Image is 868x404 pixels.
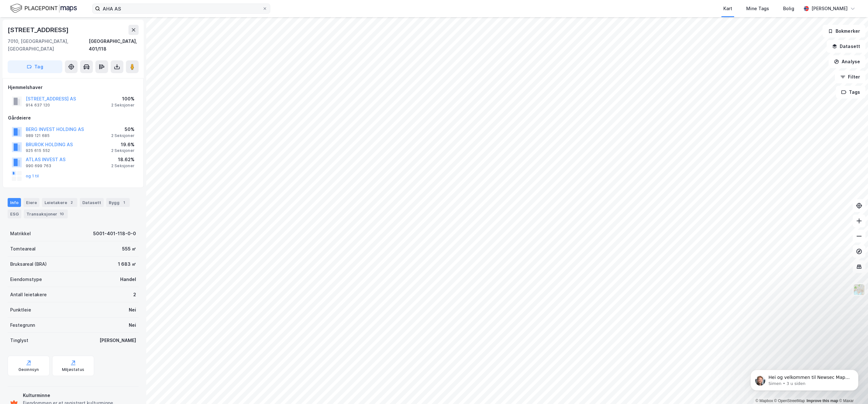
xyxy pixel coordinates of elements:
[100,4,262,13] input: Søk på adresse, matrikkel, gårdeiere, leietakere eller personer
[111,103,134,108] div: 2 Seksjoner
[118,260,136,268] div: 1 683 ㎡
[741,356,868,401] iframe: Intercom notifications melding
[8,25,70,35] div: [STREET_ADDRESS]
[133,291,136,298] div: 2
[59,211,65,217] div: 10
[24,198,39,207] div: Eiere
[26,163,51,168] div: 990 699 763
[129,306,136,314] div: Nei
[811,5,848,12] div: [PERSON_NAME]
[26,148,50,153] div: 925 615 552
[68,199,75,206] div: 2
[723,5,732,12] div: Kart
[18,367,39,372] div: Geoinnsyn
[10,260,47,268] div: Bruksareal (BRA)
[746,5,769,12] div: Mine Tags
[10,276,42,283] div: Eiendomstype
[783,5,794,12] div: Bolig
[774,399,805,403] a: OpenStreetMap
[62,367,84,372] div: Miljøstatus
[111,133,134,138] div: 2 Seksjoner
[120,276,136,283] div: Handel
[100,337,136,344] div: [PERSON_NAME]
[755,399,773,403] a: Mapbox
[122,245,136,253] div: 555 ㎡
[10,291,47,298] div: Antall leietakere
[129,321,136,329] div: Nei
[807,399,838,403] a: Improve this map
[111,163,134,168] div: 2 Seksjoner
[8,60,62,73] button: Tag
[8,114,138,122] div: Gårdeiere
[10,321,35,329] div: Festegrunn
[111,95,134,103] div: 100%
[10,306,31,314] div: Punktleie
[823,25,865,38] button: Bokmerker
[23,392,136,399] div: Kulturminne
[10,230,31,237] div: Matrikkel
[853,284,865,296] img: Z
[93,230,136,237] div: 5001-401-118-0-0
[8,198,21,207] div: Info
[836,86,865,99] button: Tags
[10,337,28,344] div: Tinglyst
[26,103,50,108] div: 914 637 120
[829,55,865,68] button: Analyse
[111,141,134,148] div: 19.6%
[26,133,50,138] div: 989 121 685
[89,38,139,53] div: [GEOGRAPHIC_DATA], 401/118
[8,209,21,218] div: ESG
[10,245,36,253] div: Tomteareal
[111,126,134,133] div: 50%
[80,198,104,207] div: Datasett
[106,198,130,207] div: Bygg
[8,84,138,91] div: Hjemmelshaver
[42,198,77,207] div: Leietakere
[827,40,865,53] button: Datasett
[10,3,77,14] img: logo.f888ab2527a4732fd821a326f86c7f29.svg
[111,156,134,163] div: 18.62%
[121,199,127,206] div: 1
[111,148,134,153] div: 2 Seksjoner
[835,71,865,83] button: Filter
[24,209,68,218] div: Transaksjoner
[8,38,89,53] div: 7010, [GEOGRAPHIC_DATA], [GEOGRAPHIC_DATA]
